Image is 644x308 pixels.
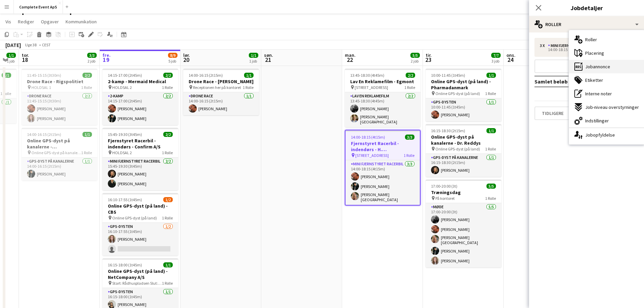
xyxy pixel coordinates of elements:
app-card-role: GPS-dyst på kanalerne1/116:15-18:30 (2t15m)[PERSON_NAME] [426,154,501,177]
app-job-card: 16:10-17:55 (1t45m)1/2Online GPS-dyst (på land) - CBS Online GPS-dyst (på land)1 RolleGPS-dysten1... [102,193,178,256]
app-job-card: 14:15-17:00 (2t45m)2/22-kamp - Mermaid Medical HOLDSAL 21 Rolle2-kamp2/214:15-17:00 (2t45m)[PERSO... [102,69,178,125]
span: 2/2 [163,132,173,137]
div: 3 x [540,43,548,48]
h3: Træningsdag [426,189,501,195]
span: tor. [22,52,29,58]
app-card-role: Mini Fjernstyret Racerbil2/215:45-19:30 (3t45m)[PERSON_NAME][PERSON_NAME] [102,158,178,190]
h3: 2-kamp - Mermaid Medical [102,78,178,85]
span: 14:00-18:15 (4t15m) [351,135,385,140]
div: 14:00-18:15 (4t15m) [540,48,626,51]
span: Roller [585,37,597,43]
span: 23 [425,56,432,64]
td: Samlet beløb [534,76,600,87]
div: 2 job [88,58,96,64]
app-card-role: Møde5/517:00-20:00 (3t)[PERSON_NAME][PERSON_NAME][PERSON_NAME][GEOGRAPHIC_DATA][PERSON_NAME][PERS... [426,203,501,267]
span: HOLDSAL 1 [31,85,51,90]
span: 21 [263,56,273,64]
span: 3/3 [405,135,414,140]
span: fre. [102,52,111,58]
span: lør. [183,52,190,58]
app-card-role: Drone Race2/211:45-15:15 (3t30m)[PERSON_NAME][PERSON_NAME] [22,92,97,125]
app-job-card: 14:00-18:15 (4t15m)3/3Fjernstyret Racerbil - indendørs - H. [GEOGRAPHIC_DATA] A/S [STREET_ADDRESS... [345,130,421,206]
span: 2/2 [163,73,173,78]
span: 7/7 [491,53,501,58]
span: Rediger [18,19,34,25]
span: Job-niveau overstyrninger [585,104,639,110]
span: 22 [344,56,356,64]
a: Opgaver [38,17,62,26]
span: Vis [5,19,11,25]
span: 1 Rolle [243,85,254,90]
span: 1 Rolle [0,91,11,96]
button: Complete Event ApS [14,0,63,14]
app-card-role: GPS-dyst på kanalerne1/114:00-16:15 (2t15m)[PERSON_NAME] [22,158,97,181]
span: 1/1 [249,53,258,58]
h3: Online GPS-dyst på kanalerne - Dr. Reddys [426,134,501,146]
span: Kommunikation [66,19,97,25]
span: 13:45-18:30 (4t45m) [350,73,384,78]
span: 5/5 [486,184,496,189]
span: ons. [506,52,516,58]
span: Start: Rådhuspladsen Slut: Rådhuspladsen [112,281,162,286]
div: Mini Fjernstyret Racerbil [548,43,604,48]
span: 1/1 [82,132,92,137]
span: 20 [182,56,190,64]
span: 11:45-15:15 (3t30m) [27,73,61,78]
span: 1 Rolle [404,85,415,90]
span: 1/1 [163,262,173,267]
span: 2/2 [82,73,92,78]
div: 3 job [492,58,500,64]
h3: Fjernstyret Racerbil - indendørs - H. [GEOGRAPHIC_DATA] A/S [345,140,420,152]
div: [DATE] [5,42,21,48]
span: Online GPS-dyst (på land) [435,146,480,151]
div: 13:45-18:30 (4t45m)2/2Lav En Reklamefilm - Egmont [STREET_ADDRESS]1 RolleLav En Reklamefilm2/213:... [345,69,421,127]
span: 16:15-18:30 (2t15m) [431,128,465,133]
app-job-card: 16:15-18:30 (2t15m)1/1Online GPS-dyst på kanalerne - Dr. Reddys Online GPS-dyst (på land)1 RolleG... [426,124,501,177]
span: 1 Rolle [404,153,414,158]
app-job-card: 15:45-19:30 (3t45m)2/2Fjernstyret Racerbil - indendørs - Confirm A/S HOLDSAL 21 RolleMini Fjernst... [102,128,178,190]
span: Placering [585,50,604,56]
app-card-role: Mini Fjernstyret Racerbil3/314:00-18:15 (4t15m)[PERSON_NAME][PERSON_NAME][PERSON_NAME][GEOGRAPHIC... [345,160,420,205]
div: 1 job [249,58,258,64]
app-job-card: 17:00-20:00 (3t)5/5Træningsdag På kontoret1 RolleMøde5/517:00-20:00 (3t)[PERSON_NAME][PERSON_NAME... [426,180,501,267]
app-job-card: 14:00-16:15 (2t15m)1/1Drone Race - [PERSON_NAME] Receptionen her på kontoret1 RolleDrone Race1/11... [183,69,259,115]
span: HOLDSAL 2 [112,85,132,90]
h3: Online GPS-dyst (på land) - Pharmadanmark [426,78,501,91]
span: Online GPS-dyst (på land) [435,91,480,96]
span: Receptionen her på kontoret [193,85,241,90]
h3: Jobdetaljer [529,3,644,12]
div: CEST [42,42,51,47]
div: 5 job [168,58,177,64]
span: Opgaver [41,19,59,25]
h3: Drone Race - [PERSON_NAME] [183,78,259,85]
app-card-role: Drone Race1/114:00-16:15 (2t15m)[PERSON_NAME] [183,92,259,115]
span: 18 [21,56,29,64]
span: 14:15-17:00 (2t45m) [108,73,142,78]
span: 1/1 [6,53,16,58]
span: 17:00-20:00 (3t) [431,184,457,189]
span: Jobannonce [585,64,610,70]
h3: Lav En Reklamefilm - Egmont [345,78,421,85]
span: 10:00-11:45 (1t45m) [431,73,465,78]
span: Online GPS-dyst (på land) [112,215,157,220]
app-job-card: 14:00-16:15 (2t15m)1/1Online GPS-dyst på kanalerne - [GEOGRAPHIC_DATA] Online GPS-dyst på kanaler... [22,128,97,181]
span: 1/1 [2,73,11,78]
app-card-role: GPS-dysten1/110:00-11:45 (1t45m)[PERSON_NAME] [426,98,501,121]
span: Uge 38 [22,42,39,47]
div: 1 job [7,58,16,64]
span: 15:45-19:30 (3t45m) [108,132,142,137]
h3: Online GPS-dyst (på land) - CBS [102,203,178,215]
a: Kommunikation [63,17,99,26]
span: [STREET_ADDRESS] [355,153,389,158]
span: 16:10-17:55 (1t45m) [108,197,142,202]
span: Online GPS-dyst på kanalerne [31,150,81,155]
h3: Fjernstyret Racerbil - indendørs - Confirm A/S [102,138,178,150]
span: 1 Rolle [81,85,92,90]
